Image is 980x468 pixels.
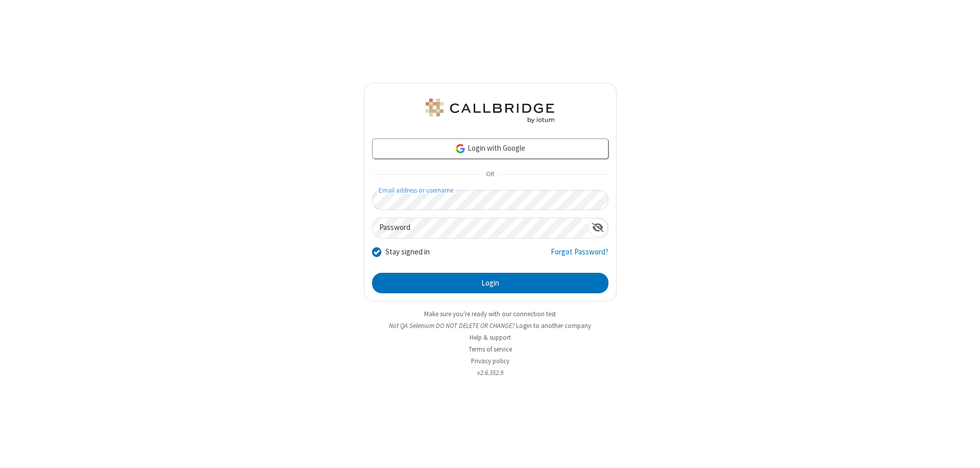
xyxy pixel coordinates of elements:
a: Terms of service [469,345,512,354]
img: google-icon.png [455,143,466,154]
input: Email address or username [372,190,608,210]
a: Make sure you're ready with our connection test [424,310,556,318]
li: v2.6.352.9 [364,368,617,378]
input: Password [373,218,588,238]
a: Login with Google [372,138,608,159]
a: Privacy policy [471,357,509,365]
li: Not QA Selenium DO NOT DELETE OR CHANGE? [364,321,617,331]
span: OR [482,168,498,182]
button: Login [372,273,608,293]
img: QA Selenium DO NOT DELETE OR CHANGE [424,99,556,123]
a: Forgot Password? [551,246,608,266]
div: Show password [588,218,608,237]
a: Help & support [470,333,511,342]
button: Login to another company [516,321,591,331]
label: Stay signed in [385,246,430,258]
